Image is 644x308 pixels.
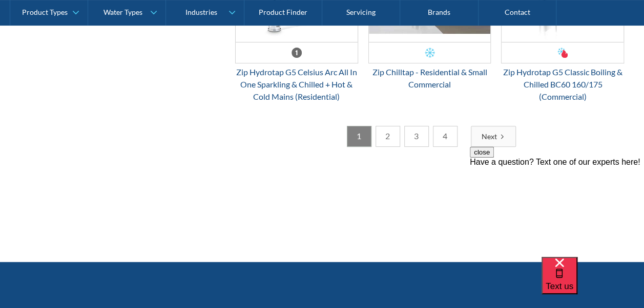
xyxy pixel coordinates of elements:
div: Next [482,131,497,142]
a: Next Page [471,126,516,147]
div: Industries [185,8,217,17]
div: Zip Hydrotap G5 Celsius Arc All In One Sparkling & Chilled + Hot & Cold Mains (Residential) [235,66,358,103]
a: 3 [404,126,429,147]
div: Water Types [103,8,142,17]
a: 2 [376,126,400,147]
a: 4 [433,126,458,147]
iframe: podium webchat widget bubble [542,257,644,308]
div: Product Types [22,8,68,17]
iframe: podium webchat widget prompt [470,147,644,270]
div: Zip Hydrotap G5 Classic Boiling & Chilled BC60 160/175 (Commercial) [501,66,624,103]
div: Zip Chilltap - Residential & Small Commercial [368,66,491,91]
a: 1 [347,126,371,147]
div: List [235,126,625,147]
